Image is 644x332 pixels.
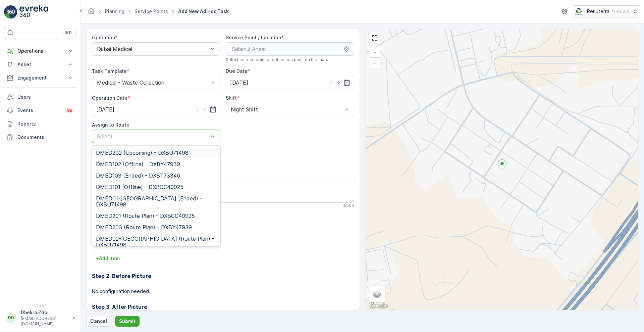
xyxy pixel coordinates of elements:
[370,48,380,58] a: Zoom In
[96,173,180,179] span: DMED103 (Ended) - DXBT73346
[4,131,76,144] a: Documents
[96,255,120,262] p: + Add Item
[105,8,124,14] a: Planning
[92,122,129,128] label: Assign to Route
[4,309,76,327] button: DDDhekra.Zribi[EMAIL_ADDRESS][DOMAIN_NAME]
[88,10,95,16] a: Homepage
[367,301,389,310] img: Google
[90,318,107,325] p: Cancel
[17,107,62,114] p: Events
[367,301,389,310] a: Open this area in Google Maps (opens a new window)
[92,237,354,245] h3: Step 1: Waste & Bin Type
[92,68,127,74] label: Task Template
[373,60,376,65] span: −
[92,253,124,264] button: +Add Item
[370,58,380,68] a: Zoom Out
[96,184,183,190] span: DMED101 (Offline) - DXBCC40925
[92,95,127,101] label: Operation Date
[119,318,136,325] p: Submit
[177,8,230,15] span: Add New Ad Hoc Task
[97,132,209,140] p: Select
[17,134,74,141] p: Documents
[226,42,354,56] input: Salamul Ansar
[226,35,281,40] label: Service Point / Location
[574,5,639,17] button: Renuterra(+04:00)
[92,303,354,311] h3: Step 3: After Picture
[4,58,76,71] button: Asset
[135,8,168,14] a: Service Points
[226,68,248,74] label: Due Date
[96,213,195,219] span: DMED201 (Route Plan) - DXBCC40925
[4,71,76,85] button: Engagement
[67,108,72,113] p: 99
[115,316,140,327] button: Submit
[96,195,216,207] span: DMED01-[GEOGRAPHIC_DATA] (Ended) - DXBU71498
[17,94,74,100] p: Users
[19,5,48,19] img: logo_light-DOdMpM7g.png
[96,150,189,156] span: DMED202 (Upcoming) - DXBU71498
[373,50,376,55] span: +
[574,8,584,15] img: Screenshot_2024-07-26_at_13.33.01.png
[21,309,69,316] p: Dhekra.Zribi
[226,76,354,89] input: dd/mm/yyyy
[86,316,111,327] button: Cancel
[370,33,380,43] a: View Fullscreen
[612,9,629,14] p: ( +04:00 )
[92,272,354,280] h3: Step 2: Before Picture
[21,316,69,327] p: [EMAIL_ADDRESS][DOMAIN_NAME]
[96,224,192,230] span: DMED203 (Route Plan) - DXBY47939
[92,103,220,116] input: dd/mm/yyyy
[92,288,354,295] p: No configuration needed.
[226,95,237,101] label: Shift
[4,44,76,58] button: Operations
[4,117,76,131] a: Reports
[587,8,609,15] p: Renuterra
[65,30,72,36] p: ⌘B
[96,161,180,167] span: DMED102 (Offline) - DXBY47939
[4,304,76,308] span: v 1.48.1
[226,57,328,62] span: Select service point or set ad hoc point on the map.
[17,61,63,68] p: Asset
[6,313,16,323] div: DD
[92,35,115,40] label: Operation
[96,236,216,248] span: DMED02-[GEOGRAPHIC_DATA] (Route Plan) - DXBU71498
[17,121,74,127] p: Reports
[17,48,63,54] p: Operations
[92,219,354,229] h2: Task Template Configuration
[4,5,17,19] img: logo
[4,104,76,117] a: Events99
[342,203,354,208] p: 0 / 500
[17,75,63,81] p: Engagement
[4,90,76,104] a: Users
[370,287,384,301] a: Layers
